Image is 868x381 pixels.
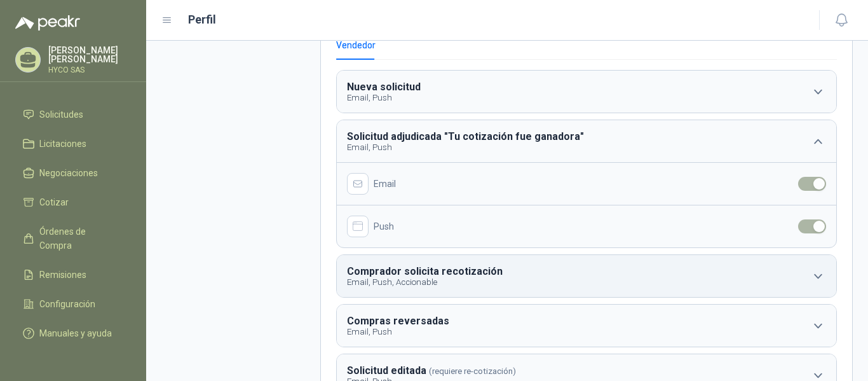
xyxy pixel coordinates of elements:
[48,46,131,64] p: [PERSON_NAME] [PERSON_NAME]
[347,93,423,102] p: Email, Push
[188,11,216,29] h1: Perfil
[347,142,587,152] p: Email, Push
[347,173,782,195] div: Email
[48,66,131,74] p: HYCO SAS
[347,216,782,237] div: Push
[39,166,98,180] span: Negociaciones
[15,15,80,31] img: Logo peakr
[337,305,836,347] button: Compras reversadasEmail, Push
[39,225,119,253] span: Órdenes de Compra
[347,277,505,287] p: Email, Push, Accionable
[347,81,421,93] b: Nueva solicitud
[347,130,584,142] b: Solicitud adjudicada "Tu cotización fue ganadora"
[347,364,426,377] b: Solicitud editada
[15,190,131,214] a: Cotizar
[39,326,112,340] span: Manuales y ayuda
[429,366,516,376] span: (requiere re-cotización)
[337,71,836,113] button: Nueva solicitudEmail, Push
[347,315,449,327] b: Compras reversadas
[15,132,131,156] a: Licitaciones
[15,161,131,185] a: Negociaciones
[15,292,131,316] a: Configuración
[337,120,836,162] button: Solicitud adjudicada "Tu cotización fue ganadora"Email, Push
[336,38,376,52] div: Vendedor
[39,297,95,311] span: Configuración
[15,219,131,258] a: Órdenes de Compra
[39,195,69,209] span: Cotizar
[347,265,503,277] b: Comprador solicita recotización
[39,268,86,282] span: Remisiones
[39,137,86,151] span: Licitaciones
[39,107,83,121] span: Solicitudes
[15,263,131,287] a: Remisiones
[347,327,452,336] p: Email, Push
[15,102,131,127] a: Solicitudes
[15,321,131,345] a: Manuales y ayuda
[337,255,836,297] button: Comprador solicita recotizaciónEmail, Push, Accionable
